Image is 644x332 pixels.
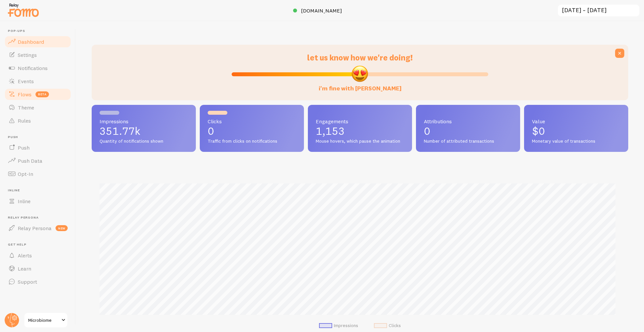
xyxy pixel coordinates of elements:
span: Traffic from clicks on notifications [208,138,296,144]
span: Value [532,119,620,124]
span: Quantity of notifications shown [100,138,188,144]
span: beta [35,91,49,97]
span: Notifications [18,65,48,71]
label: i'm fine with [PERSON_NAME] [319,78,402,92]
span: Inline [8,188,72,193]
p: 0 [424,126,512,136]
p: 351.77k [100,126,188,136]
span: let us know how we're doing! [307,53,413,62]
span: Push [18,144,30,151]
a: Settings [4,48,72,61]
span: new [56,225,68,231]
a: Theme [4,101,72,114]
span: Push Data [18,157,42,164]
a: Inline [4,195,72,208]
a: Alerts [4,249,72,262]
a: Dashboard [4,35,72,48]
a: Learn [4,262,72,275]
span: $0 [532,125,545,137]
a: Rules [4,114,72,127]
span: Settings [18,52,37,58]
a: Relay Persona new [4,222,72,235]
span: Push [8,135,72,139]
p: 0 [208,126,296,136]
span: Theme [18,104,34,111]
a: Events [4,75,72,88]
span: Impressions [100,119,188,124]
img: fomo-relay-logo-orange.svg [7,2,40,18]
span: Microbiome [28,316,59,324]
span: Pop-ups [8,29,72,33]
li: Clicks [374,323,401,329]
span: Inline [18,198,31,204]
a: Notifications [4,61,72,75]
li: Impressions [319,323,358,329]
a: Microbiome [24,312,68,328]
span: Rules [18,117,31,124]
a: Push [4,141,72,154]
span: Support [18,278,37,285]
span: Flows [18,91,32,98]
a: Push Data [4,154,72,167]
span: Engagements [316,119,404,124]
span: Attributions [424,119,512,124]
span: Clicks [208,119,296,124]
a: Opt-In [4,167,72,180]
span: Opt-In [18,171,33,177]
span: Get Help [8,243,72,247]
a: Support [4,275,72,288]
span: Number of attributed transactions [424,138,512,144]
span: Monetary value of transactions [532,138,620,144]
span: Mouse hovers, which pause the animation [316,138,404,144]
span: Relay Persona [18,225,52,231]
span: Alerts [18,252,32,259]
span: Learn [18,265,31,272]
span: Relay Persona [8,216,72,220]
img: emoji.png [351,65,369,83]
span: Events [18,78,34,84]
span: Dashboard [18,38,44,45]
a: Flows beta [4,88,72,101]
p: 1,153 [316,126,404,136]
